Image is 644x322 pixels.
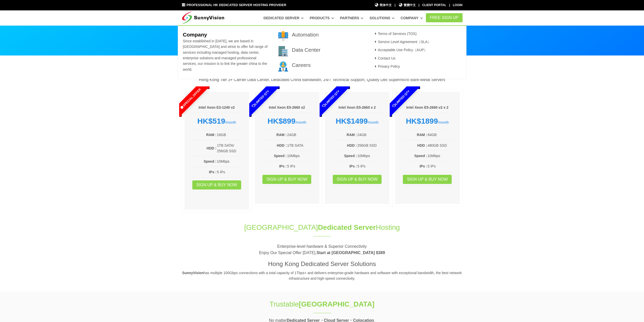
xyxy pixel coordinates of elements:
[292,62,311,68] a: Careers
[394,3,395,8] li: |
[398,3,416,8] a: 繁體中文
[347,143,357,147] b: HDD :
[373,48,428,52] a: Acceptable Use Policy（AUP）
[183,39,267,71] span: Since established in [DATE], we are based in [GEOGRAPHIC_DATA] and strive to offer full range of ...
[373,32,417,36] a: Terms of Services (TOS)
[373,56,396,60] a: Contact Us
[217,169,241,175] td: 5 IPs
[292,47,320,53] a: Data Center
[263,13,304,23] a: Dedicated Server
[417,133,427,137] b: RAM :
[349,164,357,168] b: IPs :
[375,3,392,8] a: 简体中文
[217,142,241,154] td: 1TB SATA/ 256GB SSD
[204,159,217,163] b: Speed :
[318,223,376,231] span: Dedicated Server
[344,154,357,158] b: Speed :
[238,299,406,309] h1: Trustable
[276,133,286,137] b: RAM :
[333,117,382,126] div: /month
[403,105,452,110] h6: Intel Xeon E5-2660 v2 x 2
[419,3,419,8] li: |
[197,117,225,125] strong: HK$519
[333,175,382,184] a: Sign up & Buy Now
[217,132,241,138] td: 16GB
[427,153,452,159] td: 10Mbps
[406,117,438,125] strong: HK$1899
[209,170,217,174] b: IPs :
[357,142,382,148] td: 256GB SSD
[182,77,463,83] p: Hong Kong Tier 3+ Carrier Data Center, Dedicated China Bandwidth, 24/7 Technical Support, Quality...
[373,64,400,68] a: Privacy Policy
[262,175,311,184] a: Sign up & Buy Now
[414,154,427,158] b: Speed :
[182,271,204,275] strong: SunnyVision
[401,13,423,23] a: Company
[186,3,286,7] span: Professional HK Dedicated Server Hosting Provider
[262,117,312,126] div: /month
[182,243,463,256] p: Enterprise-level hardware & Superior Connectivity Enjoy Our Special Offer [DATE],
[192,180,241,190] a: Sign up & Buy Now
[239,78,282,120] span: Limited Qty
[274,154,287,158] b: Speed :
[427,132,452,138] td: 64GB
[277,143,287,147] b: HDD :
[340,13,364,23] a: Partners
[369,13,394,23] a: Solutions
[178,25,466,79] div: Company
[380,78,422,120] span: Limited Qty
[417,143,427,147] b: HDD :
[292,32,319,37] a: Automation
[299,300,375,308] strong: [GEOGRAPHIC_DATA]
[262,105,312,110] h6: Intel Xeon E5-2660 x2
[278,31,288,41] img: 001-brand.png
[422,3,446,7] a: Client Portal
[287,142,312,148] td: 1TB SATA
[357,163,382,169] td: 5 IPs
[373,40,431,44] a: Service Level Agreement（SLA）
[192,117,242,126] div: /month
[182,260,463,268] h3: Hong Kong Dedicated Server Solutions
[278,61,288,71] img: 003-research.png
[427,142,452,148] td: 480GB SSD
[279,164,287,168] b: IPs :
[278,46,288,56] img: 002-town.png
[357,153,382,159] td: 10Mbps
[453,3,463,7] a: Login
[403,175,452,184] a: Sign up & Buy Now
[336,117,368,125] strong: HK$1499
[287,132,312,138] td: 24GB
[317,251,385,255] strong: Start at [GEOGRAPHIC_DATA] $389
[310,13,334,23] a: Products
[192,105,242,110] h6: Intel Xeon E3-1240 v2
[217,158,241,164] td: 10Mbps
[357,132,382,138] td: 24GB
[309,78,352,120] span: Limited Qty
[287,163,312,169] td: 5 IPs
[169,78,212,120] span: Special Offer
[182,270,463,281] p: has multiple 100Gbps connections with a total capacity of 1Tbps+ and delivers enterprise-grade ha...
[403,117,452,126] div: /month
[449,3,450,8] li: |
[347,133,357,137] b: RAM :
[183,32,207,37] b: Company
[420,164,427,168] b: IPs :
[182,222,463,232] h1: [GEOGRAPHIC_DATA] Hosting
[287,153,312,159] td: 10Mbps
[206,133,216,137] b: RAM :
[267,117,295,125] strong: HK$899
[206,146,216,150] b: HDD :
[333,105,382,110] h6: Intel Xeon E5-2660 x 2
[426,13,463,22] a: FREE Sign Up
[427,163,452,169] td: 5 IPs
